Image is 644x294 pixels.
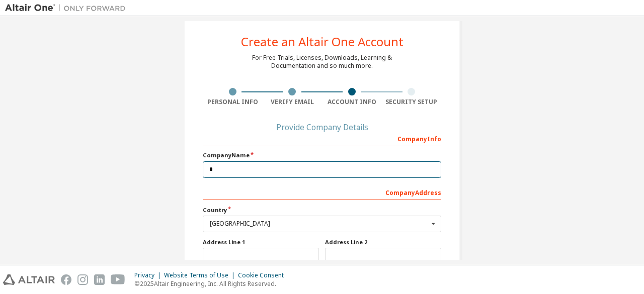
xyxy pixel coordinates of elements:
[252,54,392,70] div: For Free Trials, Licenses, Downloads, Learning & Documentation and so much more.
[134,279,290,288] p: © 2025 Altair Engineering, Inc. All Rights Reserved.
[263,98,323,106] div: Verify Email
[241,36,404,48] div: Create an Altair One Account
[5,3,131,13] img: Altair One
[382,98,442,106] div: Security Setup
[203,124,441,130] div: Provide Company Details
[210,221,429,227] div: [GEOGRAPHIC_DATA]
[203,151,441,159] label: Company Name
[203,130,441,146] div: Company Info
[61,274,71,285] img: facebook.svg
[134,271,164,279] div: Privacy
[238,271,290,279] div: Cookie Consent
[164,271,238,279] div: Website Terms of Use
[203,184,441,200] div: Company Address
[325,238,441,246] label: Address Line 2
[203,238,319,246] label: Address Line 1
[3,274,55,285] img: altair_logo.svg
[111,274,125,285] img: youtube.svg
[203,206,441,214] label: Country
[322,98,382,106] div: Account Info
[203,98,263,106] div: Personal Info
[77,274,88,285] img: instagram.svg
[94,274,105,285] img: linkedin.svg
